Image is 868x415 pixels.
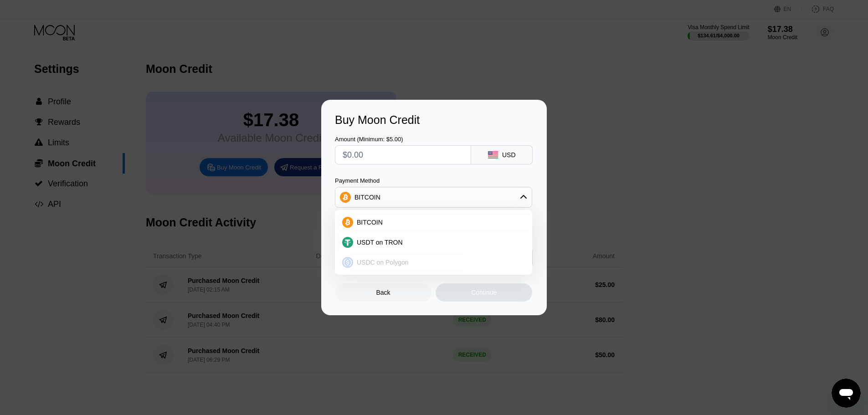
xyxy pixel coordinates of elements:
[354,194,380,201] div: BITCOIN
[338,253,529,272] div: USDC on Polygon
[335,177,532,184] div: Payment Method
[502,151,516,159] div: USD
[338,233,529,251] div: USDT on TRON
[357,239,403,246] span: USDT on TRON
[343,146,463,164] input: $0.00
[832,379,861,408] iframe: Button to launch messaging window
[357,259,409,266] span: USDC on Polygon
[335,283,431,302] div: Back
[335,136,471,143] div: Amount (Minimum: $5.00)
[376,289,390,296] div: Back
[335,113,533,127] div: Buy Moon Credit
[338,213,529,231] div: BITCOIN
[335,188,532,206] div: BITCOIN
[357,219,383,226] span: BITCOIN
